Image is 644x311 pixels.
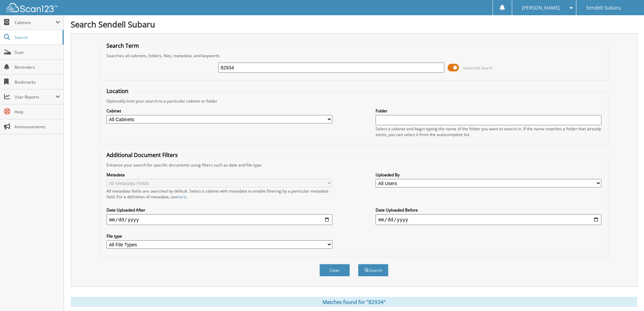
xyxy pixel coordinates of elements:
[103,87,132,95] legend: Location
[15,79,60,85] span: Bookmarks
[319,264,350,276] button: Clear
[103,162,605,168] div: Enhance your search for specific documents using filters such as date and file type.
[103,53,605,59] div: Searches all cabinets, folders, files, metadata, and keywords
[106,214,332,225] input: start
[15,49,60,55] span: Scan
[106,172,332,178] label: Metadata
[376,207,601,213] label: Date Uploaded Before
[103,42,142,49] legend: Search Term
[522,6,560,10] span: [PERSON_NAME]
[71,297,637,307] div: Matches found for "82934"
[103,151,181,159] legend: Additional Document Filters
[376,214,601,225] input: end
[463,65,493,70] span: Advanced Search
[358,264,388,276] button: Search
[15,64,60,70] span: Reminders
[106,233,332,239] label: File type
[15,20,55,25] span: Cabinets
[106,188,332,200] div: All metadata fields are searched by default. Select a cabinet with metadata to enable filtering b...
[106,108,332,114] label: Cabinet
[177,194,186,200] a: here
[15,124,60,130] span: Announcements
[7,3,57,12] img: scan123-logo-white.svg
[15,35,59,40] span: Search
[15,94,55,100] span: User Reports
[376,172,601,178] label: Uploaded By
[15,109,60,115] span: Help
[103,98,605,104] div: Optionally limit your search to a particular cabinet or folder
[106,207,332,213] label: Date Uploaded After
[376,126,601,137] div: Select a cabinet and begin typing the name of the folder you want to search in. If the name match...
[586,6,621,10] span: Sendell Subaru
[376,108,601,114] label: Folder
[71,19,637,30] h1: Search Sendell Subaru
